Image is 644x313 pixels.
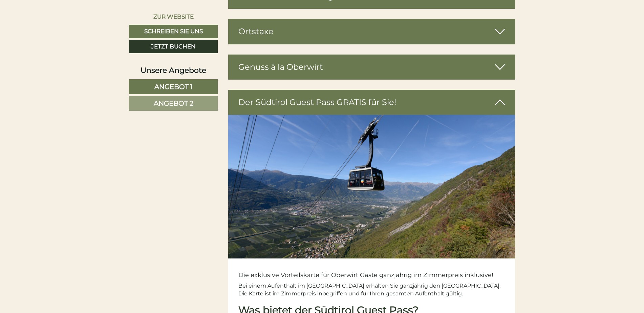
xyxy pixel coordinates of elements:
span: Angebot 1 [154,83,193,91]
div: Der Südtirol Guest Pass GRATIS für Sie! [228,90,515,115]
a: Schreiben Sie uns [129,25,218,38]
a: Zur Website [129,10,218,23]
div: Ortstaxe [228,19,515,44]
div: Genuss à la Oberwirt [228,55,515,80]
span: Angebot 2 [154,99,193,107]
h4: Die exklusive Vorteilskarte für Oberwirt Gäste ganzjährig im Zimmerpreis inklusive! [238,272,505,279]
div: Unsere Angebote [129,65,218,76]
p: Bei einem Aufenthalt im [GEOGRAPHIC_DATA] erhalten Sie ganzjährig den [GEOGRAPHIC_DATA]. Die Kart... [238,282,505,298]
a: Jetzt buchen [129,40,218,54]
